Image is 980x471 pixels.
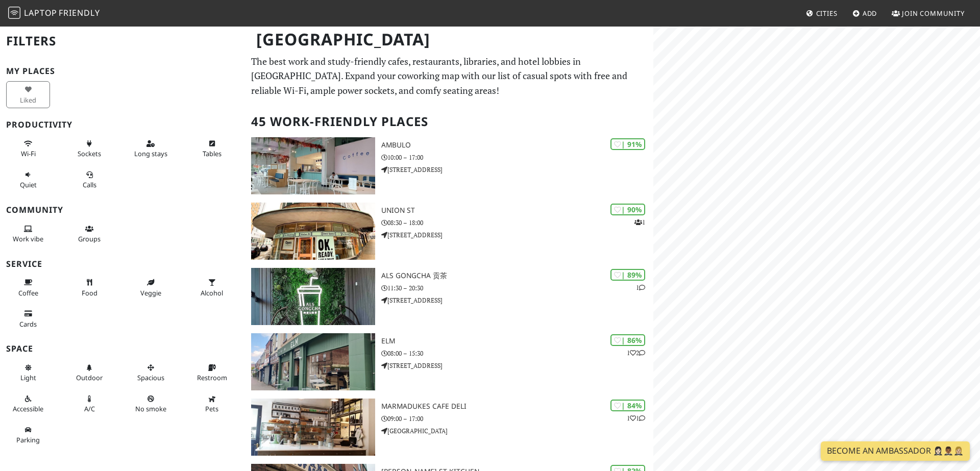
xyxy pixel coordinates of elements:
span: Long stays [134,149,167,158]
h1: [GEOGRAPHIC_DATA] [248,26,651,54]
div: | 91% [610,138,645,150]
span: Restroom [197,373,227,382]
h3: My Places [6,66,239,76]
a: Add [848,4,881,22]
p: 09:00 – 17:00 [381,414,653,424]
p: 08:30 – 18:00 [381,218,653,228]
div: | 86% [610,334,645,346]
button: A/C [67,390,111,417]
p: [STREET_ADDRESS] [381,295,653,305]
p: 08:00 – 15:30 [381,349,653,358]
span: Natural light [20,373,36,382]
span: Pet friendly [205,404,218,413]
a: Join Community [888,4,969,22]
img: Ambulo [251,137,375,194]
button: Restroom [190,359,234,386]
h3: ALS Gongcha 贡茶 [381,271,653,280]
h3: Space [6,344,239,354]
a: Become an Ambassador 🤵🏻‍♀️🤵🏾‍♂️🤵🏼‍♀️ [821,441,970,461]
span: Veggie [140,288,161,298]
span: Credit cards [19,319,37,329]
p: [STREET_ADDRESS] [381,361,653,370]
button: Groups [67,220,111,247]
div: | 84% [610,400,645,411]
h3: Service [6,259,239,269]
p: 11:30 – 20:30 [381,283,653,293]
a: LaptopFriendly LaptopFriendly [8,5,100,22]
img: Union St [251,203,375,260]
span: Accessible [13,404,43,413]
span: Alcohol [201,288,223,298]
button: Work vibe [6,220,50,247]
h3: Community [6,205,239,215]
span: Power sockets [78,149,101,158]
button: Parking [6,422,50,449]
button: Sockets [67,135,111,162]
button: Calls [67,166,111,193]
button: Veggie [129,274,173,301]
span: Friendly [59,7,100,18]
img: ALS Gongcha 贡茶 [251,268,375,325]
button: Light [6,359,50,386]
span: Parking [16,435,40,444]
h3: Ambulo [381,141,653,150]
span: Add [863,9,877,18]
span: Smoke free [135,404,166,413]
span: Quiet [20,180,37,189]
button: Cards [6,305,50,332]
span: Group tables [78,234,101,243]
button: Food [67,274,111,301]
p: The best work and study-friendly cafes, restaurants, libraries, and hotel lobbies in [GEOGRAPHIC_... [251,54,647,98]
img: Marmadukes Cafe Deli [251,399,375,456]
button: Wi-Fi [6,135,50,162]
button: Quiet [6,166,50,193]
button: Long stays [129,135,173,162]
p: 1 [634,217,645,227]
span: Coffee [18,288,38,298]
button: Tables [190,135,234,162]
p: 1 [636,283,645,292]
div: | 90% [610,204,645,215]
a: Cities [802,4,842,22]
p: [STREET_ADDRESS] [381,165,653,175]
h2: Filters [6,26,239,57]
p: [STREET_ADDRESS] [381,230,653,240]
a: Marmadukes Cafe Deli | 84% 11 Marmadukes Cafe Deli 09:00 – 17:00 [GEOGRAPHIC_DATA] [245,399,653,456]
button: Outdoor [67,359,111,386]
img: LaptopFriendly [8,7,20,19]
button: Accessible [6,390,50,417]
button: Coffee [6,274,50,301]
span: Video/audio calls [83,180,96,189]
p: 10:00 – 17:00 [381,153,653,162]
span: Join Community [902,9,965,18]
span: Stable Wi-Fi [21,149,36,158]
span: People working [13,234,43,243]
p: 1 2 [627,348,645,358]
span: Food [82,288,97,298]
h3: ELM [381,337,653,345]
button: No smoke [129,390,173,417]
h2: 45 Work-Friendly Places [251,106,647,137]
h3: Marmadukes Cafe Deli [381,402,653,411]
span: Spacious [137,373,164,382]
span: Cities [816,9,838,18]
button: Alcohol [190,274,234,301]
a: Union St | 90% 1 Union St 08:30 – 18:00 [STREET_ADDRESS] [245,203,653,260]
img: ELM [251,333,375,390]
span: Air conditioned [84,404,95,413]
a: ALS Gongcha 贡茶 | 89% 1 ALS Gongcha 贡茶 11:30 – 20:30 [STREET_ADDRESS] [245,268,653,325]
span: Outdoor area [76,373,103,382]
button: Pets [190,390,234,417]
button: Spacious [129,359,173,386]
a: ELM | 86% 12 ELM 08:00 – 15:30 [STREET_ADDRESS] [245,333,653,390]
span: Work-friendly tables [203,149,222,158]
div: | 89% [610,269,645,281]
p: 1 1 [627,413,645,423]
h3: Productivity [6,120,239,130]
span: Laptop [24,7,57,18]
a: Ambulo | 91% Ambulo 10:00 – 17:00 [STREET_ADDRESS] [245,137,653,194]
h3: Union St [381,206,653,215]
p: [GEOGRAPHIC_DATA] [381,426,653,436]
